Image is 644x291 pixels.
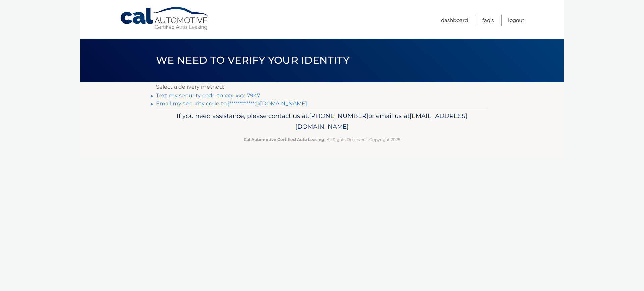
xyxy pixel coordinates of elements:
span: [PHONE_NUMBER] [309,112,368,120]
span: We need to verify your identity [156,54,350,66]
a: FAQ's [482,15,494,26]
a: Dashboard [441,15,468,26]
p: Select a delivery method: [156,82,488,92]
p: - All Rights Reserved - Copyright 2025 [160,136,484,143]
a: Logout [508,15,524,26]
p: If you need assistance, please contact us at: or email us at [160,111,484,132]
a: Text my security code to xxx-xxx-7947 [156,92,260,99]
strong: Cal Automotive Certified Auto Leasing [244,137,324,142]
a: Cal Automotive [120,7,210,31]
